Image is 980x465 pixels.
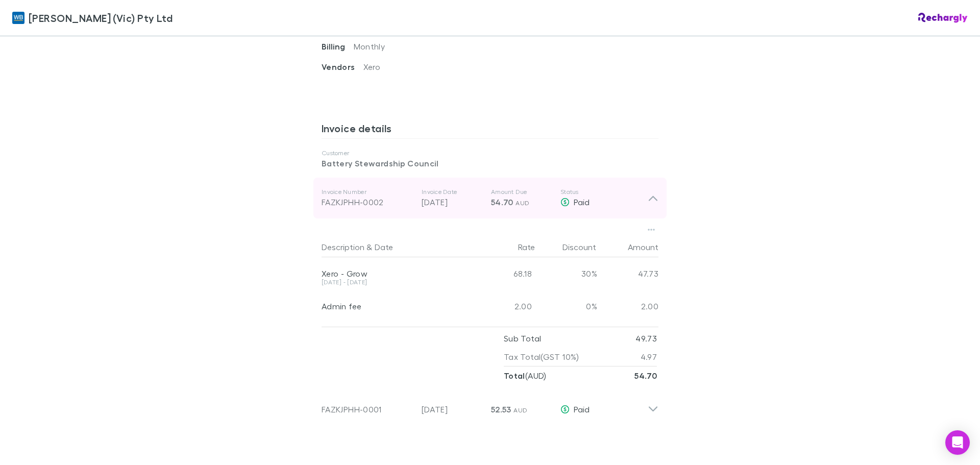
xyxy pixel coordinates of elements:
p: Invoice Number [322,188,413,196]
div: 2.00 [475,290,536,323]
p: [DATE] [422,403,483,415]
span: 52.53 [491,404,511,414]
span: Xero [363,62,380,71]
div: Invoice NumberFAZKJPHH-0002Invoice Date[DATE]Amount Due54.70 AUDStatusPaid [313,178,667,218]
img: Rechargly Logo [918,13,968,23]
span: Paid [574,197,590,207]
p: 4.97 [641,348,657,366]
p: ( AUD ) [504,366,547,385]
div: 0% [536,290,597,323]
span: Billing [322,41,354,52]
div: [DATE] - [DATE] [322,279,471,285]
p: Invoice Date [422,188,483,196]
div: FAZKJPHH-0002 [322,196,413,208]
button: Date [375,237,393,257]
strong: 54.70 [634,371,657,381]
span: 54.70 [491,197,513,207]
p: Tax Total (GST 10%) [504,348,579,366]
div: 47.73 [597,257,658,290]
button: Description [322,237,364,257]
span: [PERSON_NAME] (Vic) Pty Ltd [29,10,173,26]
span: Paid [574,404,590,414]
div: 2.00 [597,290,658,323]
div: Open Intercom Messenger [945,430,970,455]
div: & [322,237,471,257]
p: Status [560,188,648,196]
div: 30% [536,257,597,290]
div: FAZKJPHH-0001 [322,403,413,415]
p: [DATE] [422,196,483,208]
p: 49.73 [635,329,657,348]
div: FAZKJPHH-0001[DATE]52.53 AUDPaid [313,385,667,426]
p: Sub Total [504,329,541,348]
strong: Total [504,371,525,381]
img: William Buck (Vic) Pty Ltd's Logo [12,12,24,24]
span: Vendors [322,62,363,72]
h3: Invoice details [322,122,658,138]
div: Admin fee [322,301,471,311]
p: Battery Stewardship Council [322,157,658,169]
p: Amount Due [491,188,552,196]
span: Monthly [354,41,385,51]
div: 68.18 [475,257,536,290]
span: AUD [513,406,527,414]
span: AUD [516,199,529,207]
p: Customer [322,149,658,157]
div: Xero - Grow [322,268,471,279]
